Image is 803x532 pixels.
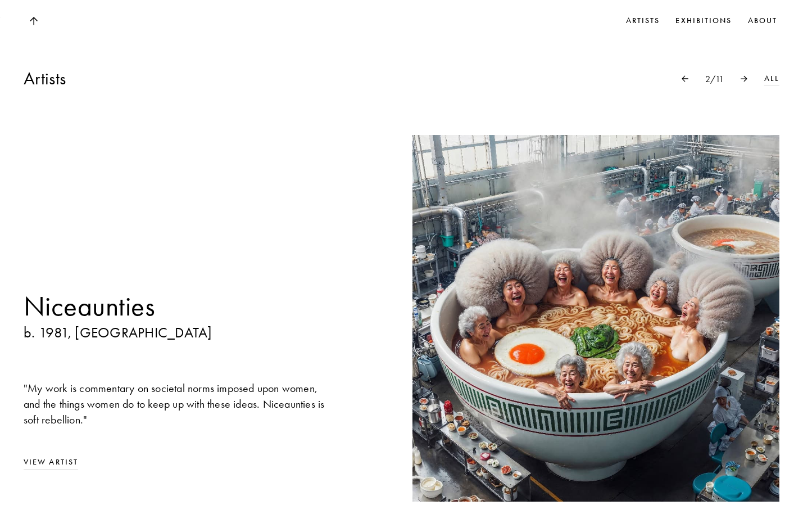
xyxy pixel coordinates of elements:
[412,135,779,502] img: interview image
[682,75,688,82] img: Arrow Pointer
[624,12,663,29] a: Artists
[764,73,779,85] a: All
[24,456,325,468] a: View Artist
[29,17,37,25] img: Top
[24,324,325,342] p: b. 1981, [GEOGRAPHIC_DATA]
[746,12,780,29] a: About
[24,67,66,90] h3: Artists
[24,381,325,428] div: " My work is commentary on societal norms imposed upon women, and the things women do to keep up ...
[705,73,724,85] p: 2 / 11
[741,75,747,82] img: Arrow Pointer
[24,288,325,324] a: Niceaunties
[673,12,734,29] a: Exhibitions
